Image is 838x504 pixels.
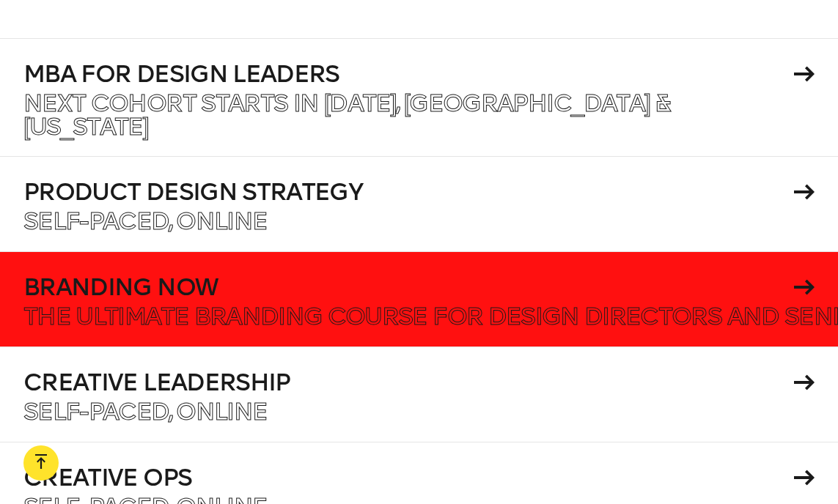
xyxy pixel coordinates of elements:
[23,371,789,394] h4: Creative Leadership
[23,207,267,236] span: Self-paced, Online
[23,275,789,299] h4: Branding Now
[23,397,267,426] span: Self-paced, Online
[23,466,789,489] h4: Creative Ops
[23,180,789,204] h4: Product Design Strategy
[23,89,671,141] span: Next Cohort Starts in [DATE], [GEOGRAPHIC_DATA] & [US_STATE]
[23,62,789,86] h4: MBA for Design Leaders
